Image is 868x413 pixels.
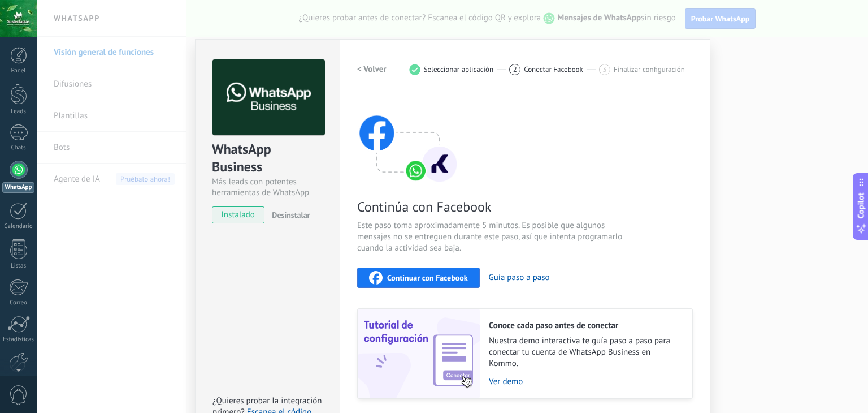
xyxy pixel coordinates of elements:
[357,93,459,184] img: connect with facebook
[489,320,681,331] h2: Conoce cada paso antes de conectar
[212,206,264,223] span: instalado
[2,144,35,152] div: Chats
[2,223,35,230] div: Calendario
[357,220,626,254] span: Este paso toma aproximadamente 5 minutos. Es posible que algunos mensajes no se entreguen durante...
[387,274,468,282] span: Continuar con Facebook
[2,182,34,193] div: WhatsApp
[2,263,35,270] div: Listas
[614,65,685,74] span: Finalizar configuración
[524,65,583,74] span: Conectar Facebook
[2,108,35,115] div: Leads
[489,376,681,387] a: Ver demo
[513,64,517,74] span: 2
[267,206,310,223] button: Desinstalar
[212,177,323,198] div: Más leads con potentes herramientas de WhatsApp
[357,268,480,288] button: Continuar con Facebook
[357,59,387,80] button: < Volver
[357,198,626,216] span: Continúa con Facebook
[357,64,387,75] h2: < Volver
[489,272,550,283] button: Guía paso a paso
[424,65,494,74] span: Seleccionar aplicación
[2,336,35,343] div: Estadísticas
[272,210,310,220] span: Desinstalar
[2,299,35,307] div: Correo
[602,64,606,74] span: 3
[212,59,325,136] img: logo_main.png
[489,335,681,369] span: Nuestra demo interactiva te guía paso a paso para conectar tu cuenta de WhatsApp Business en Kommo.
[2,67,35,75] div: Panel
[212,140,323,177] div: WhatsApp Business
[856,193,867,219] span: Copilot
